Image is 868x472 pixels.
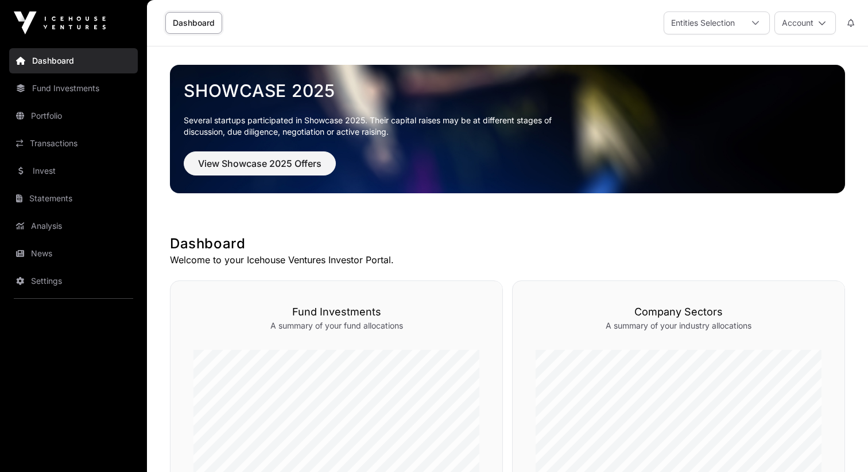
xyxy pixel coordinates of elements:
p: Welcome to your Icehouse Ventures Investor Portal. [170,253,845,267]
a: Transactions [9,131,138,156]
a: Invest [9,158,138,184]
a: News [9,241,138,266]
a: Dashboard [9,48,138,73]
a: Showcase 2025 [184,80,831,101]
h3: Company Sectors [536,304,821,320]
p: A summary of your industry allocations [536,320,821,331]
img: Icehouse Ventures Logo [14,11,106,34]
span: View Showcase 2025 Offers [198,157,321,170]
p: Several startups participated in Showcase 2025. Their capital raises may be at different stages o... [184,115,569,138]
button: View Showcase 2025 Offers [184,151,336,175]
div: Entities Selection [664,12,742,34]
a: Dashboard [165,12,222,34]
p: A summary of your fund allocations [193,320,479,331]
a: Fund Investments [9,76,138,101]
a: View Showcase 2025 Offers [184,163,336,174]
a: Portfolio [9,103,138,128]
a: Settings [9,268,138,294]
a: Statements [9,186,138,211]
button: Account [774,11,836,34]
iframe: Chat Widget [811,417,868,472]
h1: Dashboard [170,235,845,253]
h3: Fund Investments [193,304,479,320]
a: Analysis [9,213,138,239]
img: Showcase 2025 [170,65,845,193]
